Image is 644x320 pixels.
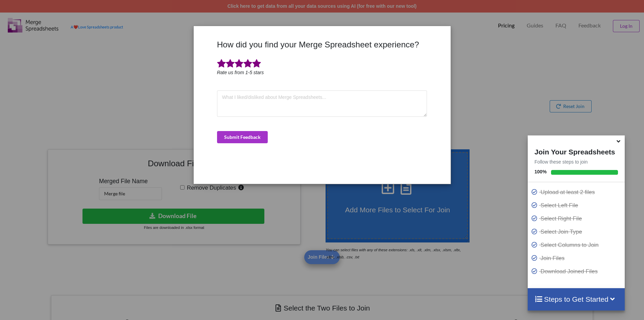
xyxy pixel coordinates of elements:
i: Rate us from 1-5 stars [217,70,264,75]
p: Select Columns to Join [531,241,623,249]
p: Select Right File [531,214,623,223]
p: Select Left File [531,201,623,210]
h3: How did you find your Merge Spreadsheet experience? [217,40,427,49]
p: Upload at least 2 files [531,188,623,196]
iframe: chat widget [7,293,28,313]
b: 100 % [534,169,547,174]
p: Join Files [531,254,623,262]
button: Submit Feedback [217,131,268,143]
h4: Steps to Get Started [534,295,618,303]
p: Follow these steps to join [528,158,625,165]
p: Download Joined Files [531,267,623,276]
p: Select Join Type [531,228,623,236]
h4: Join Your Spreadsheets [528,146,625,156]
